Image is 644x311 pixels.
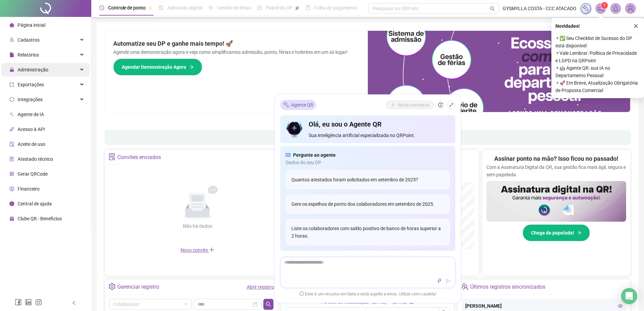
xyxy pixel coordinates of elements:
span: notification [598,5,604,12]
span: shrink [449,103,454,107]
h2: Assinar ponto na mão? Isso ficou no passado! [494,154,618,163]
span: Acesso à API [18,127,45,132]
button: send [444,277,452,285]
span: exclamation-circle [300,291,304,296]
span: eye [618,304,623,308]
span: book [305,5,310,10]
span: lock [9,67,14,72]
div: [PERSON_NAME] [465,302,623,310]
sup: 1 [601,2,608,9]
div: Gerenciar registro [117,281,159,293]
span: file-done [159,5,163,10]
p: Com a Assinatura Digital da QR, sua gestão fica mais ágil, segura e sem papelada. [486,163,626,178]
div: Últimos registros sincronizados [470,281,545,293]
span: home [9,23,14,27]
button: Chega de papelada! [523,224,590,241]
span: Gerar QRCode [18,171,48,177]
img: banner%2F02c71560-61a6-44d4-94b9-c8ab97240462.png [486,181,626,222]
span: sync [9,97,14,102]
span: Administração [18,67,48,72]
h2: Automatize seu DP e ganhe mais tempo! 🚀 [113,39,360,48]
span: arrow-right [189,65,194,69]
span: history [438,103,443,107]
span: plus [209,247,214,252]
span: Clube QR - Beneficios [18,216,62,221]
span: Agente de IA [18,112,44,117]
span: Atestado técnico [18,156,53,162]
div: Gere os espelhos de ponto dos colaboradores em setembro de 2025. [286,195,450,214]
span: Gestão de férias [217,5,251,10]
span: Exportações [18,82,44,87]
img: 62813 [625,3,636,14]
span: close [634,24,638,28]
span: Financeiro [18,186,40,192]
div: Não há dados [166,222,229,230]
span: ⚬ Vale Lembrar: Política de Privacidade e LGPD na QRPoint [555,49,640,64]
span: api [9,127,14,132]
span: dollar [9,186,14,191]
span: Cadastros [18,37,40,43]
span: dashboard [257,5,262,10]
span: Folha de pagamento [314,5,357,10]
div: Agente QR [280,100,316,110]
span: ⚬ ✅ Seu Checklist de Sucesso do DP está disponível [555,35,640,49]
span: 1 [603,3,606,8]
span: sun [208,5,213,10]
div: Open Intercom Messenger [621,288,637,304]
img: icon [286,119,304,139]
img: sparkle-icon.fc2bf0ac1784a2077858766a79e2daf3.svg [582,5,590,12]
span: pushpin [295,6,299,10]
a: Abrir registro [247,284,274,290]
span: Novidades ! [555,22,580,30]
span: Relatórios [18,52,39,58]
span: Dados do seu DP [286,159,450,166]
img: sparkle-icon.fc2bf0ac1784a2077858766a79e2daf3.svg [283,101,290,108]
h4: Olá, eu sou o Agente QR [309,119,450,129]
span: bell [613,5,619,12]
span: Aceite de uso [18,141,45,147]
span: instagram [35,299,42,306]
div: Convites enviados [117,152,161,163]
span: facebook [15,299,22,306]
span: clock-circle [99,5,104,10]
span: read [286,151,290,159]
span: solution [109,153,116,160]
span: gift [9,216,14,221]
span: Este é um recurso em beta e está sujeito a erros. Utilize com cautela! [300,291,436,297]
span: ⚬ 🚀 Em Breve, Atualização Obrigatória de Proposta Comercial [555,79,640,94]
span: team [461,283,468,290]
span: Novo convite [181,247,214,253]
span: GYSMYLLA COSTA - CCC ATACADO [503,5,576,12]
span: file [9,52,14,57]
div: Quantos atestados foram solicitados em setembro de 2025? [286,170,450,189]
img: banner%2Fd57e337e-a0d3-4837-9615-f134fc33a8e6.png [368,31,630,112]
span: export [9,82,14,87]
span: info-circle [9,201,14,206]
span: linkedin [25,299,32,306]
button: thunderbolt [435,277,444,285]
span: thunderbolt [437,279,442,283]
span: pushpin [148,6,152,10]
span: Chega de papelada! [531,229,574,237]
span: Integrações [18,97,43,102]
div: Liste os colaboradores com saldo positivo de banco de horas superior a 2 horas. [286,219,450,245]
span: ⚬ 🤖 Agente QR: sua IA no Departamento Pessoal [555,64,640,79]
button: Agendar Demonstração Agora [113,59,202,75]
span: qrcode [9,172,14,176]
span: audit [9,142,14,147]
span: left [72,301,76,305]
span: search [490,6,495,11]
span: Página inicial [18,22,45,28]
span: solution [9,157,14,161]
span: Pergunte ao agente [293,151,336,159]
button: Nova conversa [386,101,434,109]
span: user-add [9,38,14,42]
span: arrow-right [577,230,581,235]
span: setting [109,283,116,290]
span: Sua inteligência artificial especializada no QRPoint. [309,132,450,139]
span: Agendar Demonstração Agora [122,63,186,71]
span: Admissão digital [167,5,202,10]
p: Agende uma demonstração agora e veja como simplificamos admissão, ponto, férias e holerites em um... [113,48,360,56]
span: Controle de ponto [108,5,146,10]
span: search [266,302,271,307]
